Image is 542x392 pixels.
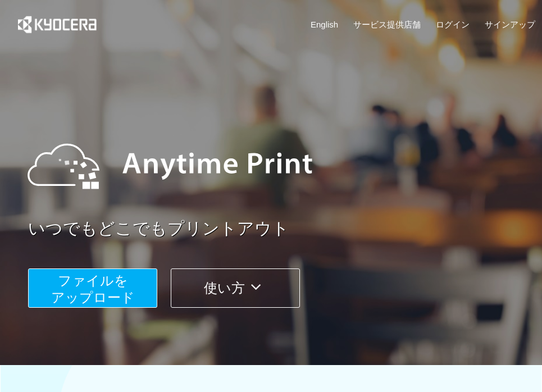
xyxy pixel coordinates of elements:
[436,19,470,30] a: ログイン
[353,19,421,30] a: サービス提供店舗
[171,268,300,308] button: 使い方
[311,19,338,30] a: English
[485,19,535,30] a: サインアップ
[51,273,135,305] span: ファイルを ​​アップロード
[28,268,157,308] button: ファイルを​​アップロード
[28,217,542,241] a: いつでもどこでもプリントアウト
